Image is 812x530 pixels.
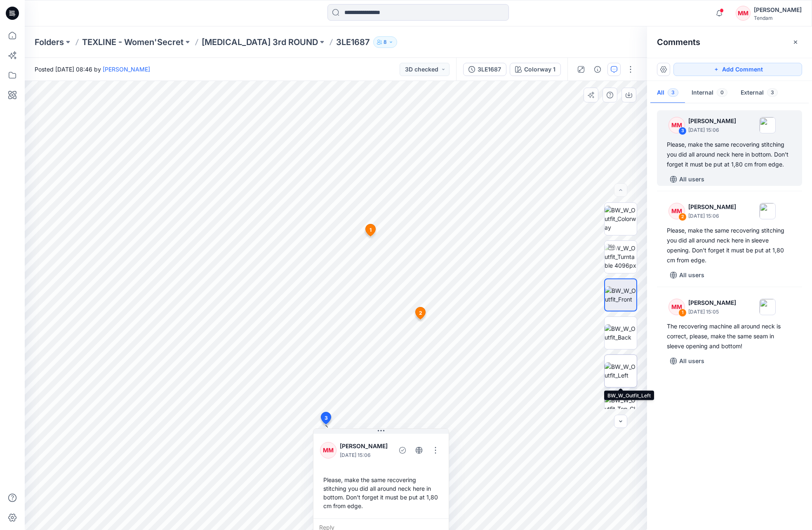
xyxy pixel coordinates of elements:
p: [PERSON_NAME] [688,298,736,308]
div: MM [320,442,337,459]
img: BW_W_Outfit_Back [605,324,637,342]
p: [DATE] 15:06 [688,126,736,134]
div: MM [668,299,685,315]
img: BW_W_Outfit_Colorway [605,206,637,232]
span: 0 [717,88,727,97]
img: BW_W_Outfit_Front [605,286,636,304]
span: 3 [325,414,328,422]
p: [PERSON_NAME] [340,441,393,451]
div: MM [736,6,751,21]
button: Colorway 1 [510,63,561,76]
p: All users [679,356,704,366]
p: [DATE] 15:06 [340,451,393,459]
span: 3 [668,88,678,97]
span: Posted [DATE] 08:46 by [35,65,150,74]
a: [PERSON_NAME] [103,66,150,73]
span: 2 [419,309,422,317]
button: Details [591,63,604,76]
h2: Comments [657,37,700,47]
div: [PERSON_NAME] [754,5,802,15]
span: 1 [370,226,372,234]
p: [DATE] 15:06 [688,212,736,220]
p: All users [679,174,704,184]
a: Folders [35,36,64,48]
div: Please, make the same recovering stitching you did all around neck here in bottom. Don't forget i... [320,472,442,513]
div: Please, make the same recovering stitching you did all around neck here in sleeve opening. Don't ... [667,226,792,265]
button: 3LE1687 [463,63,506,76]
p: 8 [384,38,387,47]
button: Add Comment [673,63,802,76]
button: All [650,83,685,104]
img: BW_W_Outfit_Top_CloseUp [605,396,637,422]
p: [PERSON_NAME] [688,116,736,126]
a: TEXLINE - Women'Secret [82,36,184,48]
div: 3LE1687 [478,65,501,74]
button: All users [667,173,708,186]
div: 3 [678,127,687,135]
div: MM [668,117,685,133]
img: BW_W_Outfit_Turntable 4096px [605,244,637,270]
p: 3LE1687 [336,36,370,48]
div: 2 [678,213,687,221]
div: 1 [678,309,687,317]
span: 3 [767,88,778,97]
div: Tendam [754,15,802,21]
button: External [734,83,784,104]
p: [DATE] 15:05 [688,308,736,316]
div: Colorway 1 [524,65,555,74]
img: BW_W_Outfit_Left [605,362,637,380]
div: Please, make the same recovering stitching you did all around neck here in bottom. Don't forget i... [667,140,792,169]
button: 8 [373,36,397,48]
button: Internal [685,83,734,104]
button: All users [667,354,708,368]
button: All users [667,269,708,282]
a: [MEDICAL_DATA] 3rd ROUND [202,36,318,48]
div: MM [668,203,685,219]
p: All users [679,270,704,280]
div: The recovering machine all around neck is correct, please, make the same seam in sleeve opening a... [667,321,792,351]
p: [PERSON_NAME] [688,202,736,212]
